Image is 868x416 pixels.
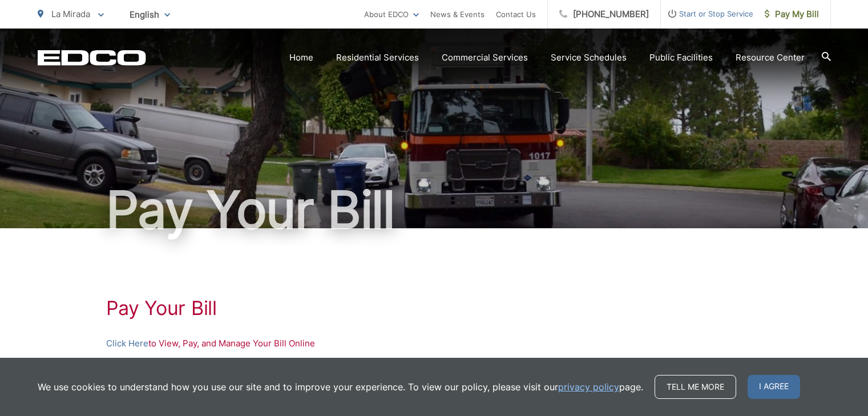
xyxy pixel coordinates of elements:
[765,7,819,21] span: Pay My Bill
[38,50,146,66] a: EDCD logo. Return to the homepage.
[106,337,762,350] p: to View, Pay, and Manage Your Bill Online
[106,337,148,350] a: Click Here
[106,297,762,320] h1: Pay Your Bill
[551,51,627,64] a: Service Schedules
[655,375,736,399] a: Tell me more
[289,51,313,64] a: Home
[38,181,831,239] h1: Pay Your Bill
[748,375,800,399] span: I agree
[496,7,536,21] a: Contact Us
[336,51,419,64] a: Residential Services
[364,7,419,21] a: About EDCO
[51,9,90,19] span: La Mirada
[38,380,643,394] p: We use cookies to understand how you use our site and to improve your experience. To view our pol...
[649,51,713,64] a: Public Facilities
[736,51,805,64] a: Resource Center
[558,380,619,394] a: privacy policy
[442,51,528,64] a: Commercial Services
[121,5,179,25] span: English
[430,7,485,21] a: News & Events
